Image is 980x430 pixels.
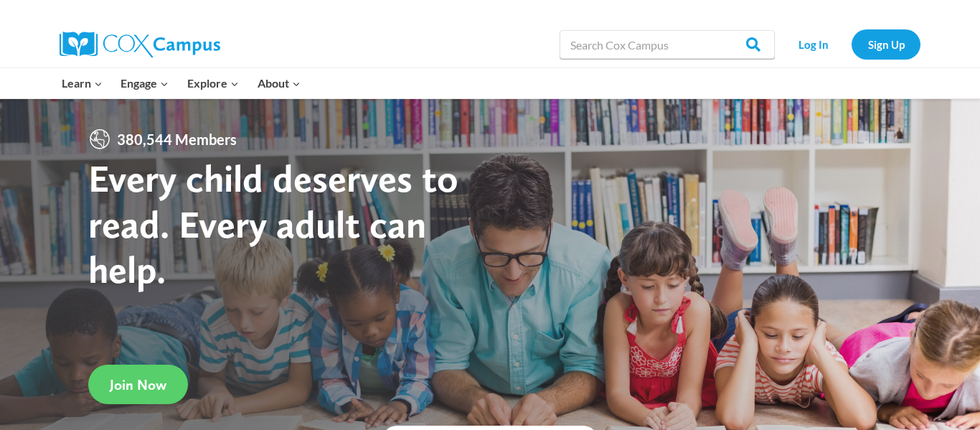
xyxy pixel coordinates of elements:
a: Log In [782,29,844,59]
span: Learn [62,74,103,93]
img: Cox Campus [60,32,220,57]
span: 380,544 Members [111,128,242,151]
span: About [258,74,301,93]
a: Sign Up [852,29,920,59]
a: Join Now [88,365,188,404]
nav: Secondary Navigation [782,29,920,59]
input: Search Cox Campus [560,30,775,59]
strong: Every child deserves to read. Every adult can help. [88,155,458,292]
nav: Primary Navigation [52,68,309,98]
span: Engage [121,74,169,93]
span: Join Now [110,376,166,393]
span: Explore [187,74,239,93]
